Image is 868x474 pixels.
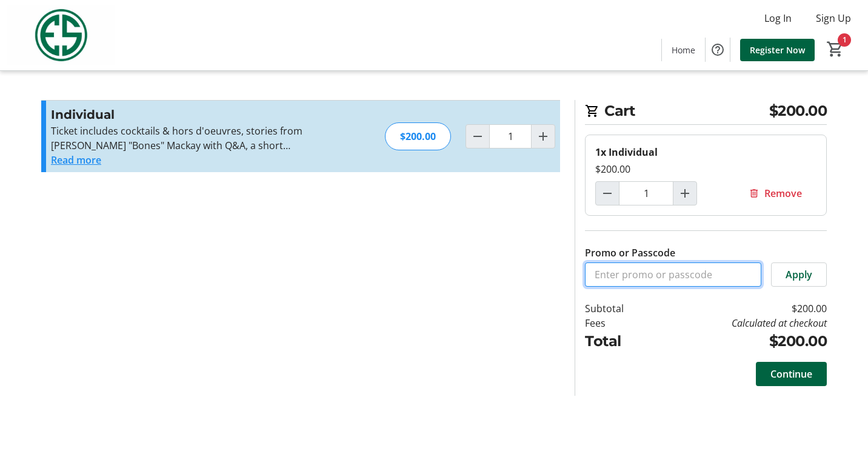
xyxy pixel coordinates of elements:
td: Fees [585,316,655,330]
span: Continue [770,367,812,381]
button: Sign Up [806,8,861,28]
input: Individual Quantity [489,124,532,149]
div: $200.00 [385,122,451,150]
a: Home [662,39,705,61]
span: Home [672,44,695,56]
button: Increment by one [532,125,555,148]
td: $200.00 [655,330,827,352]
h2: Cart [585,100,827,125]
td: Calculated at checkout [655,316,827,330]
span: Register Now [750,44,805,56]
a: Register Now [740,39,815,61]
button: Apply [771,262,827,287]
button: Increment by one [673,182,696,205]
div: $200.00 [595,162,816,176]
span: Sign Up [816,11,851,25]
button: Read more [51,153,101,167]
button: Log In [755,8,801,28]
span: $200.00 [769,100,827,122]
label: Promo or Passcode [585,245,675,260]
span: Apply [786,267,812,282]
div: 1x Individual [595,145,816,159]
td: Total [585,330,655,352]
button: Continue [756,362,827,386]
button: Decrement by one [466,125,489,148]
h3: Individual [51,105,316,124]
button: Remove [734,181,816,205]
button: Decrement by one [596,182,619,205]
button: Help [706,38,730,62]
span: Remove [764,186,802,201]
span: Log In [764,11,792,25]
td: Subtotal [585,301,655,316]
input: Individual Quantity [619,181,673,205]
button: Cart [824,38,846,60]
p: Ticket includes cocktails & hors d'oeuvres, stories from [PERSON_NAME] "Bones" Mackay with Q&A, a... [51,124,316,153]
td: $200.00 [655,301,827,316]
img: Evans Scholars Foundation's Logo [7,5,115,65]
input: Enter promo or passcode [585,262,761,287]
